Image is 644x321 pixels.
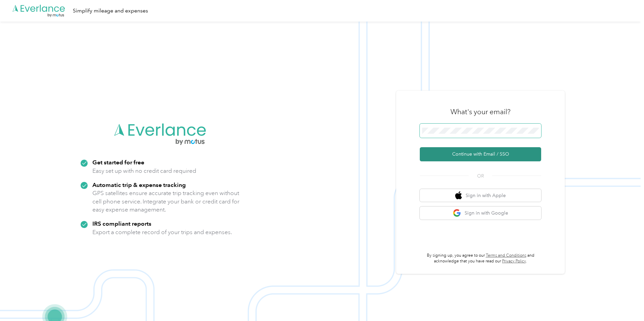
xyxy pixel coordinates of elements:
[502,259,526,264] a: Privacy Policy
[420,147,541,161] button: Continue with Email / SSO
[92,167,196,175] p: Easy set up with no credit card required
[420,206,541,220] button: google logoSign in with Google
[73,7,148,15] div: Simplify mileage and expenses
[92,220,151,227] strong: IRS compliant reports
[469,172,492,180] span: OR
[453,209,461,217] img: google logo
[92,181,186,188] strong: Automatic trip & expense tracking
[486,253,526,258] a: Terms and Conditions
[92,159,144,166] strong: Get started for free
[420,253,541,264] p: By signing up, you agree to our and acknowledge that you have read our .
[420,189,541,202] button: apple logoSign in with Apple
[92,189,240,214] p: GPS satellites ensure accurate trip tracking even without cell phone service. Integrate your bank...
[92,228,232,236] p: Export a complete record of your trips and expenses.
[450,107,510,117] h3: What's your email?
[455,191,462,200] img: apple logo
